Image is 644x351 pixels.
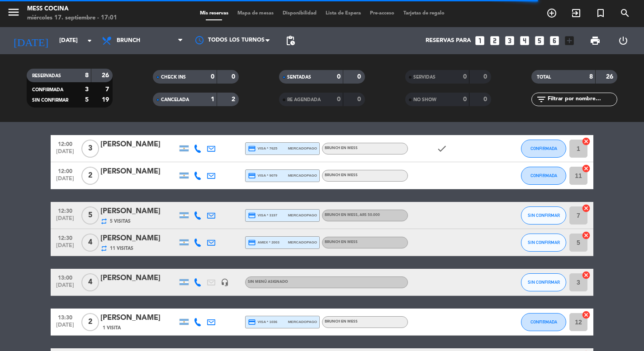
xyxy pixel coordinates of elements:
[32,98,68,103] span: SIN CONFIRMAR
[521,140,566,158] button: CONFIRMADA
[54,322,76,332] span: [DATE]
[537,75,551,80] span: TOTAL
[536,94,547,105] i: filter_list
[100,206,177,217] div: [PERSON_NAME]
[7,31,55,51] i: [DATE]
[528,240,560,245] span: SIN CONFIRMAR
[534,35,545,47] i: looks_5
[233,11,278,16] span: Mapa de mesas
[589,74,593,80] strong: 8
[81,313,99,331] span: 2
[54,205,76,215] span: 12:30
[606,74,615,80] strong: 26
[54,138,76,149] span: 12:00
[7,5,20,19] i: menu
[161,98,189,102] span: CANCELADA
[521,234,566,252] button: SIN CONFIRMAR
[325,173,358,177] span: BRUNCH EN MESS
[582,164,591,173] i: cancel
[325,213,380,217] span: BRUNCH EN MESS
[100,312,177,324] div: [PERSON_NAME]
[325,240,358,244] span: BRUNCH EN MESS
[504,35,516,47] i: looks_3
[547,94,617,104] input: Filtrar por nombre...
[248,239,279,247] span: amex * 2003
[32,74,61,78] span: RESERVADAS
[54,149,76,159] span: [DATE]
[413,98,436,102] span: NO SHOW
[413,75,436,80] span: SERVIDAS
[436,143,447,154] i: check
[546,8,557,19] i: add_circle_outline
[528,280,560,285] span: SIN CONFIRMAR
[81,206,99,225] span: 5
[563,35,575,47] i: add_box
[54,232,76,243] span: 12:30
[365,11,399,16] span: Pre-acceso
[100,233,177,244] div: [PERSON_NAME]
[105,86,111,93] strong: 7
[211,96,214,103] strong: 1
[521,167,566,185] button: CONFIRMADA
[103,324,121,332] span: 1 Visita
[288,145,317,151] span: mercadopago
[582,137,591,146] i: cancel
[595,8,606,19] i: turned_in_not
[81,273,99,291] span: 4
[288,239,317,245] span: mercadopago
[117,37,140,44] span: Brunch
[321,11,365,16] span: Lista de Espera
[288,212,317,218] span: mercadopago
[81,167,99,185] span: 2
[582,204,591,213] i: cancel
[85,72,89,79] strong: 8
[521,313,566,331] button: CONFIRMADA
[483,96,489,103] strong: 0
[102,72,111,79] strong: 26
[232,96,237,103] strong: 2
[287,75,311,80] span: SENTADAS
[211,74,214,80] strong: 0
[27,14,117,23] div: miércoles 17. septiembre - 17:01
[81,234,99,252] span: 4
[399,11,449,16] span: Tarjetas de regalo
[248,280,288,284] span: Sin menú asignado
[463,96,467,103] strong: 0
[54,272,76,282] span: 13:00
[337,96,341,103] strong: 0
[288,173,317,178] span: mercadopago
[54,282,76,293] span: [DATE]
[248,211,277,220] span: visa * 3197
[232,74,237,80] strong: 0
[110,218,131,225] span: 5 Visitas
[582,231,591,240] i: cancel
[32,88,63,92] span: CONFIRMADA
[195,11,233,16] span: Mis reservas
[618,35,629,46] i: power_settings_new
[7,5,20,22] button: menu
[54,215,76,226] span: [DATE]
[110,245,133,252] span: 11 Visitas
[100,166,177,178] div: [PERSON_NAME]
[288,319,317,325] span: mercadopago
[100,245,108,252] i: repeat
[521,273,566,291] button: SIN CONFIRMAR
[620,8,630,19] i: search
[530,319,557,324] span: CONFIRMADA
[84,35,95,46] i: arrow_drop_down
[528,213,560,218] span: SIN CONFIRMAR
[357,96,363,103] strong: 0
[357,74,363,80] strong: 0
[278,11,321,16] span: Disponibilidad
[337,74,341,80] strong: 0
[100,139,177,150] div: [PERSON_NAME]
[85,97,89,103] strong: 5
[530,173,557,178] span: CONFIRMADA
[248,145,277,153] span: visa * 7625
[102,97,111,103] strong: 19
[27,5,117,14] div: Mess Cocina
[248,318,277,326] span: visa * 1036
[530,146,557,151] span: CONFIRMADA
[248,211,256,220] i: credit_card
[519,35,530,47] i: looks_4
